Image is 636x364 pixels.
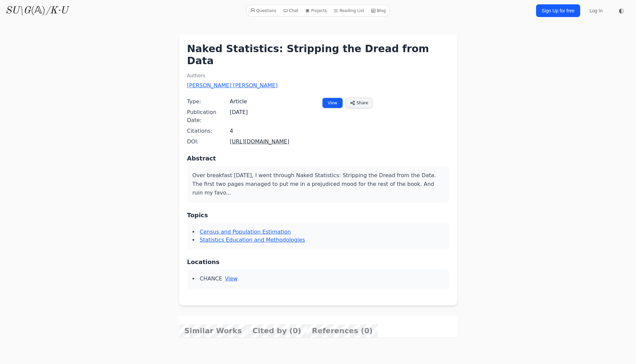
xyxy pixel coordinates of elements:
[619,8,624,14] span: ◐
[187,82,278,90] a: [PERSON_NAME] [PERSON_NAME]
[306,324,378,338] input: References (0)
[357,100,368,106] span: Share
[586,5,607,17] a: Log In
[5,6,31,16] i: SU\G
[187,257,449,267] h3: Locations
[615,4,628,17] button: ◐
[230,138,289,145] a: [URL][DOMAIN_NAME]
[368,6,389,15] a: Blog
[536,4,580,17] a: Sign Up for free
[200,229,291,235] a: Census and Population Estimation
[187,108,230,124] span: Publication Date:
[187,43,449,67] h1: Naked Statistics: Stripping the Dread from Data
[193,171,444,197] p: Over breakfast [DATE], I went through Naked Statistics: Stripping the Dread from the Data. The fi...
[248,6,279,15] a: Questions
[193,275,444,283] li: CHANCE
[187,154,449,163] h3: Abstract
[322,98,343,108] a: View
[230,98,247,106] span: Article
[187,211,449,220] h3: Topics
[5,5,68,17] a: SU\G(𝔸)/K·U
[230,127,233,135] span: 4
[179,324,247,338] input: Similar Works
[302,6,330,15] a: Projects
[331,6,367,15] a: Reading List
[45,6,68,16] i: /K·U
[187,72,449,79] h2: Authors
[187,138,230,146] span: DOI:
[187,98,230,106] span: Type:
[225,275,238,283] a: View
[280,6,301,15] a: Chat
[230,108,248,116] span: [DATE]
[200,237,305,243] a: Statistics Education and Methodologies
[247,324,306,338] input: Cited by (0)
[187,127,230,135] span: Citations:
